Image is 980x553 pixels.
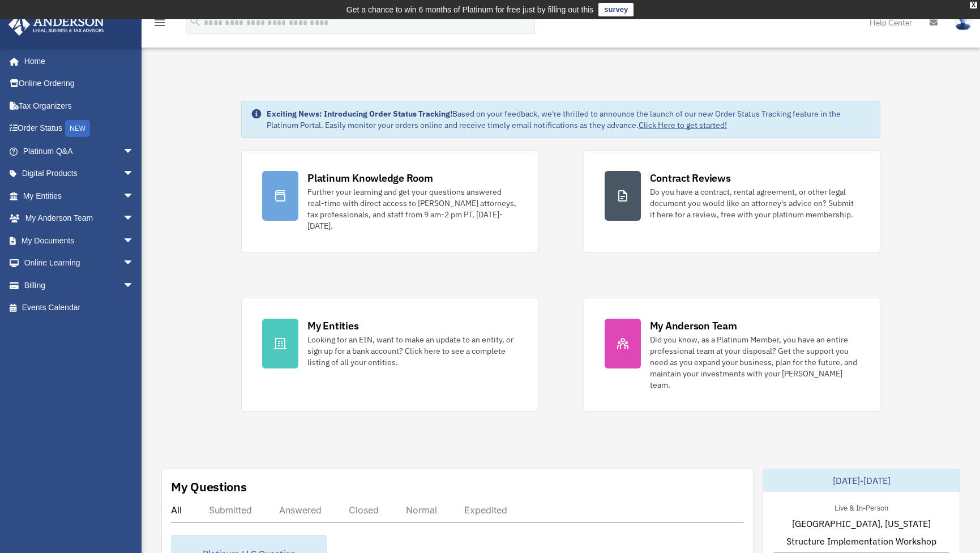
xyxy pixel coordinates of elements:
span: arrow_drop_down [123,229,145,252]
div: Answered [279,504,322,516]
div: Do you have a contract, rental agreement, or other legal document you would like an attorney's ad... [650,186,859,220]
a: Online Learningarrow_drop_down [8,252,151,275]
a: My Anderson Teamarrow_drop_down [8,207,151,230]
div: Contract Reviews [650,171,731,185]
a: Order StatusNEW [8,117,151,140]
div: Submitted [209,504,252,516]
a: Online Ordering [8,72,151,95]
span: arrow_drop_down [123,140,145,163]
span: arrow_drop_down [123,252,145,275]
div: Live & In-Person [825,501,897,513]
div: Normal [406,504,437,516]
div: [DATE]-[DATE] [763,469,960,492]
a: Contract Reviews Do you have a contract, rental agreement, or other legal document you would like... [584,150,880,252]
span: arrow_drop_down [123,162,145,186]
img: Anderson Advisors Platinum Portal [5,14,108,36]
a: survey [598,3,634,16]
div: Closed [349,504,379,516]
a: Platinum Knowledge Room Further your learning and get your questions answered real-time with dire... [241,150,538,252]
div: My Anderson Team [650,319,737,333]
a: My Documentsarrow_drop_down [8,229,151,252]
div: My Questions [171,478,247,495]
a: Billingarrow_drop_down [8,274,151,297]
img: User Pic [955,14,972,31]
a: My Entities Looking for an EIN, want to make an update to an entity, or sign up for a bank accoun... [241,298,538,411]
a: My Entitiesarrow_drop_down [8,185,151,207]
a: Digital Productsarrow_drop_down [8,162,151,185]
a: Tax Organizers [8,95,151,117]
strong: Exciting News: Introducing Order Status Tracking! [267,109,452,119]
div: Looking for an EIN, want to make an update to an entity, or sign up for a bank account? Click her... [307,334,517,368]
a: Platinum Q&Aarrow_drop_down [8,140,151,162]
a: Events Calendar [8,297,151,319]
div: Platinum Knowledge Room [307,171,433,185]
div: NEW [65,120,90,137]
div: Did you know, as a Platinum Member, you have an entire professional team at your disposal? Get th... [650,334,859,391]
i: search [189,15,202,28]
div: Further your learning and get your questions answered real-time with direct access to [PERSON_NAM... [307,186,517,232]
i: menu [153,16,166,29]
a: menu [153,20,166,29]
div: Expedited [464,504,507,516]
div: close [970,2,977,8]
a: Click Here to get started! [639,120,727,130]
div: Get a chance to win 6 months of Platinum for free just by filling out this [346,3,594,16]
a: Home [8,50,145,72]
span: Structure Implementation Workshop [786,534,936,548]
span: arrow_drop_down [123,185,145,208]
div: Based on your feedback, we're thrilled to announce the launch of our new Order Status Tracking fe... [267,108,871,131]
span: arrow_drop_down [123,207,145,230]
div: All [171,504,182,516]
span: [GEOGRAPHIC_DATA], [US_STATE] [792,517,931,530]
span: arrow_drop_down [123,274,145,297]
div: My Entities [307,319,358,333]
a: My Anderson Team Did you know, as a Platinum Member, you have an entire professional team at your... [584,298,880,411]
